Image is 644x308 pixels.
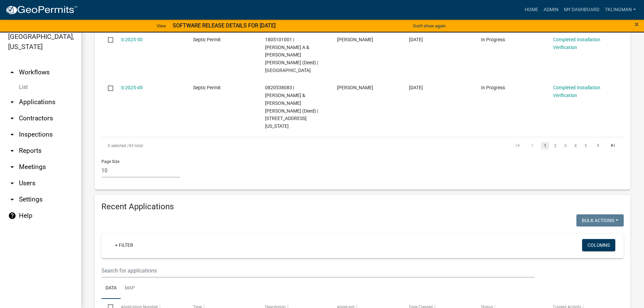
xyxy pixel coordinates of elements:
[265,37,318,73] span: 1805101001 | BROOKS VAYLARD A & BETTY LOU (Deed) | 34086 DOVE AVE
[8,195,16,204] i: arrow_drop_down
[8,98,16,106] i: arrow_drop_down
[101,264,535,278] input: Search for applications
[108,143,129,148] span: 0 selected /
[8,147,16,155] i: arrow_drop_down
[193,37,221,42] span: Septic Permit
[561,3,602,16] a: My Dashboard
[101,202,624,212] h4: Recent Applications
[551,142,559,149] a: 2
[582,239,615,251] button: Columns
[576,214,624,227] button: Bulk Actions
[101,278,121,299] a: Data
[154,20,169,31] a: View
[101,137,308,154] div: 43 total
[337,37,373,42] span: Scott Brown
[560,140,570,151] li: page 3
[541,142,549,149] a: 1
[121,37,143,42] a: S-2025-50
[553,85,600,98] a: Completed Installation Verification
[193,85,221,90] span: Septic Permit
[581,142,590,149] a: 5
[635,20,639,29] span: ×
[8,179,16,187] i: arrow_drop_down
[121,278,139,299] a: Map
[265,85,318,129] span: 0820538083 | SMITH GARY DEE & RITA RENEE (Deed) | 24939 MISSISSIPPI RD
[592,142,604,149] a: go to next page
[571,142,579,149] a: 4
[561,142,569,149] a: 3
[635,20,639,28] button: Close
[409,37,423,42] span: 07/30/2025
[410,20,448,31] button: Don't show again
[8,163,16,171] i: arrow_drop_down
[541,3,561,16] a: Admin
[602,3,639,16] a: tklingman
[337,85,373,90] span: Ben Delagardelle
[8,212,16,220] i: help
[481,85,505,90] span: In Progress
[553,37,600,50] a: Completed Installation Verification
[526,142,539,149] a: go to previous page
[522,3,541,16] a: Home
[8,131,16,139] i: arrow_drop_down
[606,142,619,149] a: go to last page
[540,140,550,151] li: page 1
[121,85,143,90] a: S-2025-49
[570,140,580,151] li: page 4
[580,140,591,151] li: page 5
[173,22,276,29] strong: SOFTWARE RELEASE DETAILS FOR [DATE]
[550,140,560,151] li: page 2
[481,37,505,42] span: In Progress
[511,142,524,149] a: go to first page
[8,68,16,76] i: arrow_drop_up
[110,239,139,251] a: + Filter
[409,85,423,90] span: 07/27/2025
[8,114,16,122] i: arrow_drop_down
